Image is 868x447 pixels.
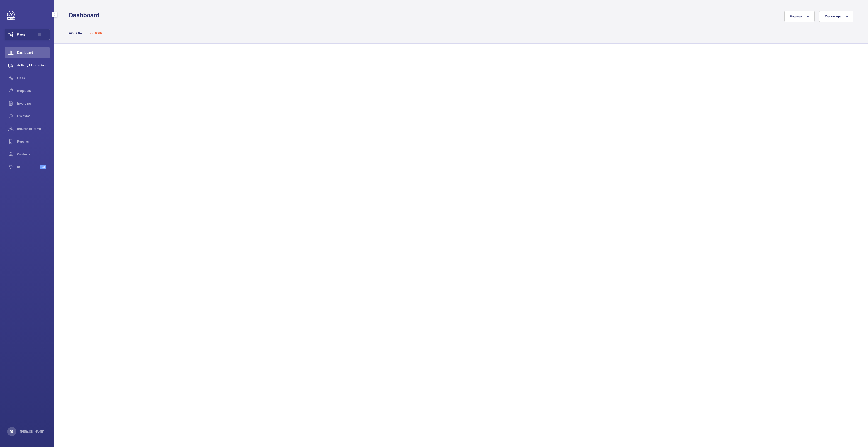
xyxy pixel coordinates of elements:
p: [PERSON_NAME] [20,429,44,434]
span: Beta [40,165,46,169]
span: Requests [17,88,50,93]
span: Engineer [790,15,803,18]
span: Reports [17,139,50,144]
span: Device type [825,15,841,18]
p: Callouts [90,30,102,35]
button: Engineer [784,11,815,22]
p: RS [10,429,14,434]
h1: Dashboard [69,11,102,19]
span: Activity Monitoring [17,63,50,68]
span: Insurance items [17,127,50,131]
span: Dashboard [17,50,50,55]
span: Invoicing [17,101,50,106]
span: Overtime [17,114,50,118]
button: Filters1 [5,29,50,40]
span: 1 [38,33,41,36]
span: IoT [17,165,40,169]
span: Contacts [17,152,50,156]
button: Device type [819,11,853,22]
p: Overview [69,30,82,35]
span: Filters [17,32,26,37]
span: Units [17,76,50,80]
